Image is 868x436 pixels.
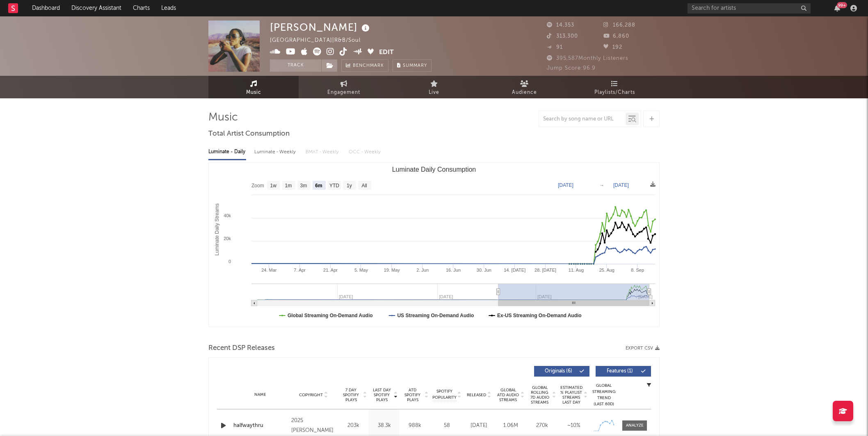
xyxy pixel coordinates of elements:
button: Edit [379,48,394,58]
span: 6,860 [603,34,629,39]
text: Luminate Daily Streams [214,203,220,255]
text: 2. Jun [416,268,429,272]
div: Luminate - Weekly [254,145,297,159]
text: 28. [DATE] [535,268,556,272]
span: 313,300 [547,34,578,39]
text: 40k [224,213,231,218]
span: 91 [547,45,563,50]
span: Released [467,393,486,397]
text: 25. Aug [599,268,614,272]
div: [DATE] [465,422,493,430]
a: Live [389,76,479,98]
text: 20k [224,236,231,241]
span: Estimated % Playlist Streams Last Day [560,385,582,405]
text: 21. Apr [323,268,338,272]
span: 166,288 [603,23,635,28]
text: 19. May [384,268,400,272]
a: Playlists/Charts [569,76,660,98]
text: 7. Apr [294,268,306,272]
svg: Luminate Daily Consumption [209,163,659,327]
div: [GEOGRAPHIC_DATA] | R&B/Soul [270,36,370,45]
span: Originals ( 6 ) [539,369,577,374]
span: Copyright [299,393,323,397]
span: Live [429,88,439,98]
span: 7 Day Spotify Plays [340,388,362,402]
div: 2025 [PERSON_NAME] [291,416,336,436]
a: Benchmark [341,59,388,72]
span: ATD Spotify Plays [402,388,423,402]
text: 11. Aug [569,268,584,272]
input: Search for artists [688,3,811,14]
span: 395,587 Monthly Listeners [547,56,628,61]
span: Total Artist Consumption [208,129,290,139]
text: 16. Jun [446,268,461,272]
a: Engagement [299,76,389,98]
span: Playlists/Charts [594,88,635,98]
text: 30. Jun [477,268,491,272]
button: Originals(6) [534,366,589,377]
button: 99+ [834,5,840,11]
text: YTD [329,183,339,188]
span: Music [246,88,261,98]
span: 192 [603,45,622,50]
text: Luminate Daily Consumption [392,166,476,173]
text: 3m [300,183,307,188]
text: 0 [228,259,231,264]
span: 14,353 [547,23,574,28]
div: 38.3k [371,422,397,430]
text: → [599,182,604,188]
a: halfwaythru [233,422,287,430]
text: 8. Sep [631,268,644,272]
text: Ex-US Streaming On-Demand Audio [497,313,582,318]
span: Global Rolling 7D Audio Streams [528,385,551,405]
text: 14. [DATE] [504,268,525,272]
text: 1w [270,183,277,188]
div: 1.06M [497,422,524,430]
span: Jump Score: 96.9 [547,66,596,71]
div: Luminate - Daily [208,145,246,159]
div: 58 [432,422,461,430]
span: Recent DSP Releases [208,343,275,353]
span: Summary [403,64,427,68]
button: Summary [393,59,432,72]
button: Features(1) [596,366,651,377]
div: [PERSON_NAME] [270,20,372,34]
text: All [361,183,367,188]
span: Audience [512,88,537,98]
button: Export CSV [626,346,660,351]
text: 5. May [354,268,368,272]
div: 203k [340,422,367,430]
text: 1y [347,183,352,188]
div: Global Streaming Trend (Last 60D) [592,383,616,407]
div: 270k [528,422,556,430]
div: ~ 10 % [560,422,587,430]
div: 99 + [837,2,847,8]
div: Name [233,392,287,398]
text: 1m [285,183,292,188]
a: Audience [479,76,569,98]
input: Search by song name or URL [539,116,626,123]
text: 24. Mar [261,268,277,272]
text: 6m [315,183,322,188]
text: [DATE] [613,182,629,188]
div: 988k [402,422,428,430]
text: [DATE] [558,182,573,188]
text: Zoom [251,183,264,188]
button: Track [270,59,321,72]
text: Global Streaming On-Demand Audio [288,313,373,318]
span: Last Day Spotify Plays [371,388,393,402]
span: Global ATD Audio Streams [497,388,519,402]
span: Features ( 1 ) [601,369,639,374]
span: Engagement [327,88,360,98]
span: Spotify Popularity [432,388,457,401]
text: US Streaming On-Demand Audio [397,313,474,318]
span: Benchmark [353,61,384,71]
a: Music [208,76,299,98]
